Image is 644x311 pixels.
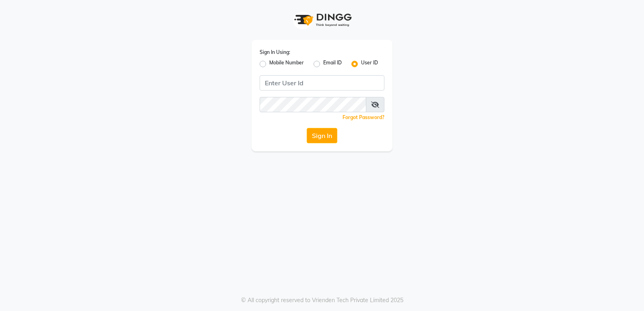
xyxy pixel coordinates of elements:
label: Email ID [323,59,342,69]
button: Sign In [307,128,337,143]
label: User ID [361,59,378,69]
img: logo1.svg [290,8,354,32]
label: Mobile Number [269,59,304,69]
label: Sign In Using: [260,49,290,56]
a: Forgot Password? [343,114,384,120]
input: Username [260,75,384,91]
input: Username [260,97,366,112]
